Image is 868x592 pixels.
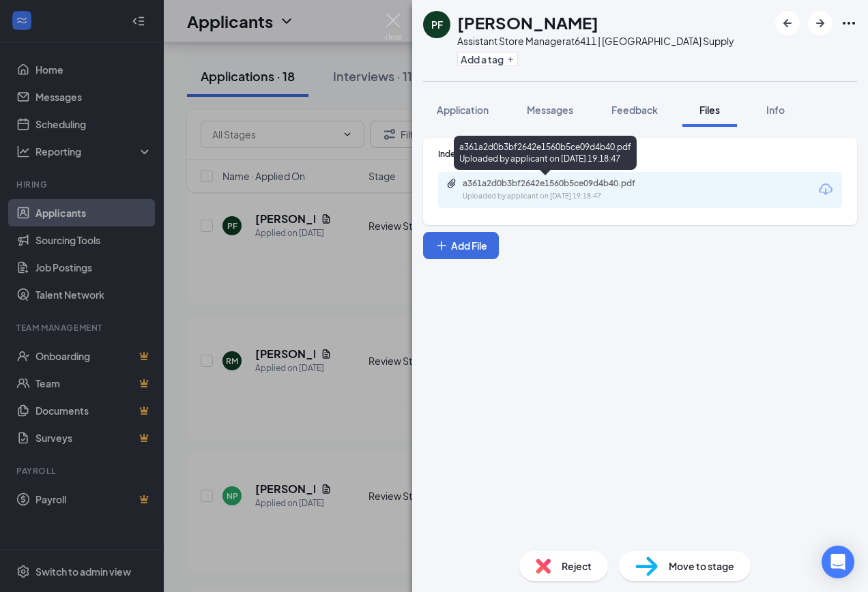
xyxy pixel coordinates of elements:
[454,136,637,170] div: a361a2d0b3bf2642e1560b5ce09d4b40.pdf Uploaded by applicant on [DATE] 19:18:47
[457,11,598,34] h1: [PERSON_NAME]
[562,559,592,574] span: Reject
[457,34,734,48] div: Assistant Store Manager at 6411 | [GEOGRAPHIC_DATA] Supply
[775,11,800,35] button: ArrowLeftNew
[527,104,573,116] span: Messages
[822,546,854,578] div: Open Intercom Messenger
[506,55,515,63] svg: Plus
[423,232,499,259] button: Add FilePlus
[818,181,834,198] svg: Download
[766,104,785,116] span: Info
[437,104,489,116] span: Application
[611,104,658,116] span: Feedback
[699,104,720,116] span: Files
[457,52,518,66] button: PlusAdd a tag
[435,239,448,252] svg: Plus
[808,11,833,35] button: ArrowRight
[463,178,654,189] div: a361a2d0b3bf2642e1560b5ce09d4b40.pdf
[463,191,667,202] div: Uploaded by applicant on [DATE] 19:18:47
[446,178,667,202] a: Paperclipa361a2d0b3bf2642e1560b5ce09d4b40.pdfUploaded by applicant on [DATE] 19:18:47
[446,178,457,189] svg: Paperclip
[669,559,734,574] span: Move to stage
[438,148,842,160] div: Indeed Resume
[841,15,857,31] svg: Ellipses
[779,15,796,31] svg: ArrowLeftNew
[431,18,443,31] div: PF
[812,15,828,31] svg: ArrowRight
